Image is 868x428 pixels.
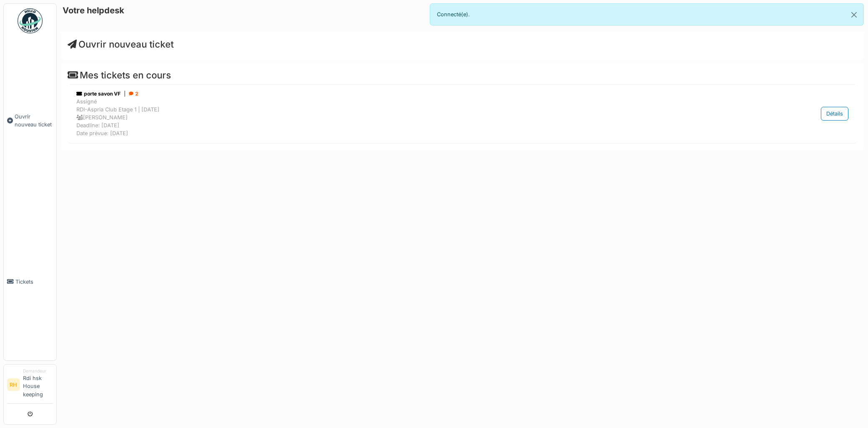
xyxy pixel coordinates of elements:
a: porte savon VF| 2 AssignéRDI-Aspria Club Etage 1 | [DATE] [PERSON_NAME]Deadline: [DATE]Date prévu... [74,88,850,140]
span: Ouvrir nouveau ticket [15,113,53,128]
a: Ouvrir nouveau ticket [4,38,56,203]
div: Assigné RDI-Aspria Club Etage 1 | [DATE] [PERSON_NAME] Deadline: [DATE] Date prévue: [DATE] [76,98,739,138]
a: RH DemandeurRdi hsk House keeping [7,368,53,404]
div: porte savon VF [76,90,739,98]
div: 2 [129,90,139,98]
li: RH [7,378,20,391]
div: Demandeur [23,368,53,374]
h6: Votre helpdesk [63,5,124,15]
div: Connecté(e). [430,3,864,25]
li: Rdi hsk House keeping [23,368,53,402]
span: Tickets [15,278,53,286]
h4: Mes tickets en cours [68,70,857,81]
a: Ouvrir nouveau ticket [68,39,174,50]
button: Close [845,4,863,26]
img: Badge_color-CXgf-gQk.svg [18,8,43,33]
span: | [124,90,126,98]
div: Détails [821,107,848,121]
a: Tickets [4,203,56,360]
